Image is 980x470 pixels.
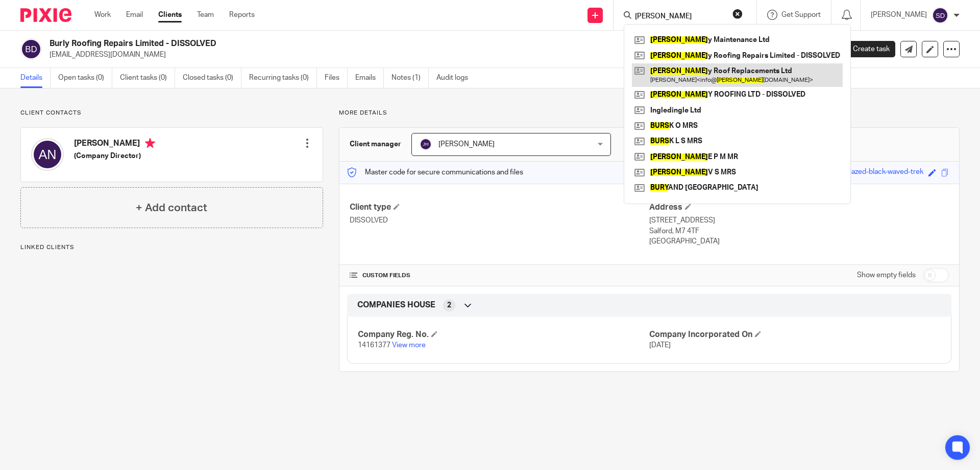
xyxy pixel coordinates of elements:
span: COMPANIES HOUSE [357,300,435,310]
img: svg%3E [420,138,432,150]
h3: Client manager [350,139,401,149]
a: Create task [836,41,895,57]
h2: Burly Roofing Repairs Limited - DISSOLVED [50,38,667,49]
p: [GEOGRAPHIC_DATA] [649,236,949,247]
span: Get Support [781,11,821,18]
a: Notes (1) [391,68,429,88]
a: View more [392,342,426,349]
p: [PERSON_NAME] [871,10,927,20]
p: More details [339,109,960,117]
a: Details [20,68,51,88]
p: Master code for secure communications and files [347,167,523,177]
button: Clear [732,9,743,19]
h4: CUSTOM FIELDS [350,272,649,280]
p: [EMAIL_ADDRESS][DOMAIN_NAME] [50,50,821,60]
img: svg%3E [20,38,42,60]
p: [STREET_ADDRESS] [649,215,949,226]
a: Team [197,10,214,20]
img: svg%3E [932,7,948,24]
h4: [PERSON_NAME] [74,138,155,151]
a: Files [325,68,348,88]
h4: Client type [350,202,649,213]
div: glazed-black-waved-trek [846,167,923,178]
a: Work [94,10,111,20]
h4: Address [649,202,949,213]
p: Salford, M7 4TF [649,226,949,236]
p: DISSOLVED [350,215,649,226]
input: Search [634,12,726,21]
h4: Company Incorporated On [649,329,941,340]
a: Email [126,10,143,20]
a: Emails [355,68,384,88]
a: Audit logs [436,68,476,88]
h4: + Add contact [136,200,207,216]
h4: Company Reg. No. [358,329,649,340]
a: Closed tasks (0) [183,68,241,88]
h5: (Company Director) [74,151,155,161]
a: Open tasks (0) [58,68,112,88]
a: Client tasks (0) [120,68,175,88]
p: Linked clients [20,243,323,252]
span: [PERSON_NAME] [438,141,495,148]
span: [DATE] [649,342,671,349]
p: Client contacts [20,109,323,117]
a: Clients [158,10,182,20]
span: 14161377 [358,342,390,349]
img: svg%3E [31,138,64,171]
img: Pixie [20,8,71,22]
label: Show empty fields [857,270,916,280]
i: Primary [145,138,155,148]
a: Recurring tasks (0) [249,68,317,88]
span: 2 [447,300,451,310]
a: Reports [229,10,255,20]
